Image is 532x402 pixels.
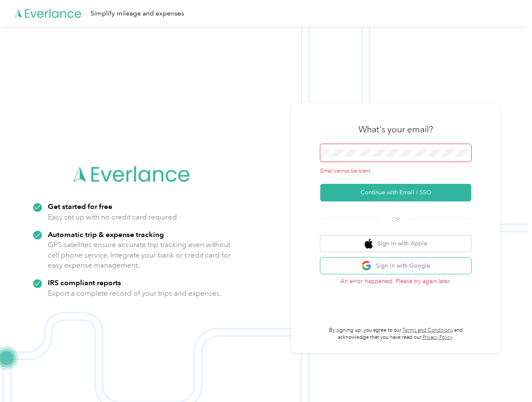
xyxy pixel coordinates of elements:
strong: IRS compliant reports [48,278,121,287]
p: GPS satellites ensure accurate trip tracking even without cell phone service. Integrate your bank... [48,240,231,271]
a: Terms and Conditions [402,327,453,333]
span: OR [381,215,410,224]
strong: Automatic trip & expense tracking [48,230,164,239]
button: apple logoSign in with Apple [320,236,471,252]
button: google logoSign in with Google [320,258,471,274]
p: Easy set up with no credit card required [48,212,177,222]
a: Privacy Policy [423,334,452,340]
p: An error happened. Please try again later. [320,277,471,286]
img: apple logo [365,239,373,249]
button: Continue with Email / SSO [320,184,471,201]
h3: What's your email? [358,124,433,135]
p: Export a complete record of your trips and expenses. [48,288,221,299]
img: google logo [361,260,372,271]
div: Simplify mileage and expenses [91,8,184,19]
strong: Get started for free [48,202,112,211]
div: Email cannot be blank [320,167,471,175]
p: By signing up, you agree to our and acknowledge that you have read our . [320,327,471,341]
